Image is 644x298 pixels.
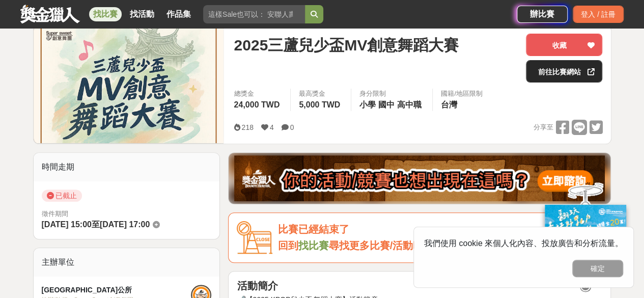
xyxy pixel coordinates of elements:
[89,7,122,21] a: 找比賽
[359,89,424,99] div: 身分限制
[237,221,272,254] img: Icon
[397,100,422,109] span: 高中職
[573,6,624,23] div: 登入 / 註冊
[328,240,433,251] span: 尋找更多比賽/活動吧！
[545,205,626,273] img: ff197300-f8ee-455f-a0ae-06a3645bc375.jpg
[42,220,92,229] span: [DATE] 15:00
[234,89,282,99] span: 總獎金
[100,220,150,229] span: [DATE] 17:00
[237,280,277,291] strong: 活動簡介
[277,221,602,238] div: 比賽已經結束了
[526,34,602,56] button: 收藏
[378,100,395,109] span: 國中
[298,240,328,251] a: 找比賽
[517,6,568,23] a: 辦比賽
[533,120,553,135] span: 分享至
[359,100,376,109] span: 小學
[424,239,623,248] span: 我們使用 cookie 來個人化內容、投放廣告和分析流量。
[92,220,100,229] span: 至
[34,248,220,277] div: 主辦單位
[234,155,605,201] img: 8d38da2b-d6e6-4937-becc-c0896c26bee2.png
[290,123,294,131] span: 0
[441,89,483,99] div: 國籍/地區限制
[234,34,459,57] span: 2025三蘆兒少盃MV創意舞蹈大賽
[526,60,602,83] a: 前往比賽網站
[277,240,298,251] span: 回到
[42,189,82,202] span: 已截止
[126,7,158,21] a: 找活動
[34,153,220,181] div: 時間走期
[234,100,279,109] span: 24,000 TWD
[241,123,253,131] span: 218
[42,285,191,295] div: [GEOGRAPHIC_DATA]公所
[270,123,274,131] span: 4
[572,260,623,277] button: 確定
[42,210,68,218] span: 徵件期間
[162,7,195,21] a: 作品集
[299,100,340,109] span: 5,000 TWD
[441,100,457,109] span: 台灣
[34,25,224,143] img: Cover Image
[203,5,305,23] input: 這樣Sale也可以： 安聯人壽創意銷售法募集
[299,89,343,99] span: 最高獎金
